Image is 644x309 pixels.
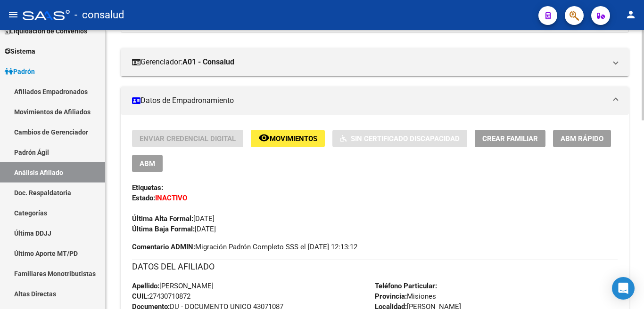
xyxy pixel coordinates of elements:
[5,46,35,56] span: Sistema
[132,130,243,147] button: Enviar Credencial Digital
[375,282,437,290] strong: Teléfono Particular:
[351,135,460,143] span: Sin Certificado Discapacidad
[8,9,19,20] mat-icon: menu
[140,159,155,168] span: ABM
[270,135,317,143] span: Movimientos
[74,5,124,25] span: - consalud
[155,194,187,202] strong: INACTIVO
[132,214,193,223] strong: Última Alta Formal:
[132,292,149,301] strong: CUIL:
[625,9,636,20] mat-icon: person
[132,57,606,67] mat-panel-title: Gerenciador:
[475,130,545,147] button: Crear Familiar
[251,130,325,147] button: Movimientos
[132,282,159,290] strong: Apellido:
[132,282,214,290] span: [PERSON_NAME]
[132,292,190,301] span: 27430710872
[132,225,195,233] strong: Última Baja Formal:
[121,87,629,115] mat-expansion-panel-header: Datos de Empadronamiento
[5,66,35,77] span: Padrón
[258,132,270,143] mat-icon: remove_red_eye
[561,135,603,143] span: ABM Rápido
[553,130,611,147] button: ABM Rápido
[121,48,629,76] mat-expansion-panel-header: Gerenciador:A01 - Consalud
[132,155,163,172] button: ABM
[132,95,606,106] mat-panel-title: Datos de Empadronamiento
[132,183,163,192] strong: Etiquetas:
[332,130,467,147] button: Sin Certificado Discapacidad
[132,242,357,252] span: Migración Padrón Completo SSS el [DATE] 12:13:12
[182,57,234,67] strong: A01 - Consalud
[132,260,618,273] h3: DATOS DEL AFILIADO
[132,214,215,223] span: [DATE]
[375,292,436,301] span: Misiones
[482,135,538,143] span: Crear Familiar
[375,292,407,301] strong: Provincia:
[132,194,155,202] strong: Estado:
[140,135,236,143] span: Enviar Credencial Digital
[132,225,216,233] span: [DATE]
[5,26,87,36] span: Liquidación de Convenios
[132,243,195,251] strong: Comentario ADMIN:
[612,277,635,300] div: Open Intercom Messenger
